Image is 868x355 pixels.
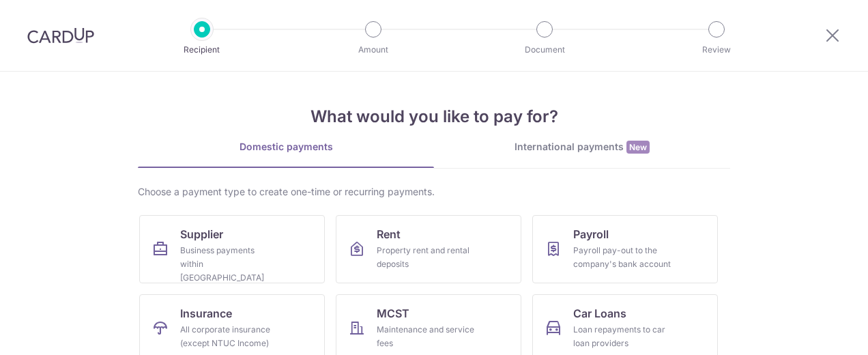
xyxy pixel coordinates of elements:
span: Payroll [573,226,609,242]
p: Recipient [151,43,252,57]
span: MCST [377,305,409,322]
div: Choose a payment type to create one-time or recurring payments. [138,185,730,199]
div: Payroll pay-out to the company's bank account [573,244,671,271]
div: International payments [434,140,730,154]
div: Business payments within [GEOGRAPHIC_DATA] [180,244,278,285]
div: Loan repayments to car loan providers [573,323,671,350]
h4: What would you like to pay for? [138,104,730,129]
span: Supplier [180,226,223,242]
div: Maintenance and service fees [377,323,475,350]
div: All corporate insurance (except NTUC Income) [180,323,278,350]
a: PayrollPayroll pay-out to the company's bank account [532,215,718,283]
a: SupplierBusiness payments within [GEOGRAPHIC_DATA] [139,215,325,283]
span: Insurance [180,305,232,322]
a: RentProperty rent and rental deposits [336,215,521,283]
span: New [626,141,650,154]
span: Car Loans [573,305,626,322]
p: Review [666,43,767,57]
div: Property rent and rental deposits [377,244,475,271]
p: Amount [323,43,424,57]
span: Rent [377,226,401,242]
img: CardUp [27,27,94,44]
p: Document [494,43,595,57]
div: Domestic payments [138,140,434,154]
